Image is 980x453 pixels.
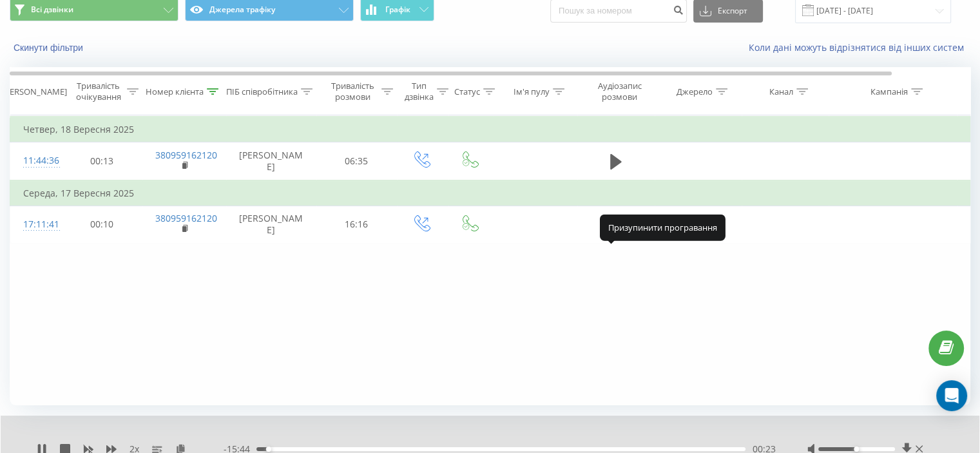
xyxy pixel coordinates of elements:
[23,148,49,173] div: 11:44:36
[73,81,124,102] div: Тривалість очікування
[62,142,142,180] td: 00:13
[327,81,378,102] div: Тривалість розмови
[454,86,480,97] div: Статус
[226,206,316,243] td: [PERSON_NAME]
[155,212,217,224] a: 380959162120
[226,86,298,97] div: ПІБ співробітника
[514,86,550,97] div: Ім'я пулу
[769,86,793,97] div: Канал
[266,447,271,452] div: Accessibility label
[62,206,142,243] td: 00:10
[385,5,410,14] span: Графік
[316,142,397,180] td: 06:35
[600,215,725,240] div: Призупинити програвання
[870,86,908,97] div: Кампанія
[749,41,970,53] a: Коли дані можуть відрізнятися вiд інших систем
[588,81,651,102] div: Аудіозапис розмови
[405,81,434,102] div: Тип дзвінка
[31,5,73,15] span: Всі дзвінки
[854,447,859,452] div: Accessibility label
[316,206,397,243] td: 16:16
[2,86,67,97] div: [PERSON_NAME]
[155,149,217,161] a: 380959162120
[10,42,90,53] button: Скинути фільтри
[677,86,713,97] div: Джерело
[23,212,49,237] div: 17:11:41
[146,86,204,97] div: Номер клієнта
[226,142,316,180] td: [PERSON_NAME]
[936,380,967,411] div: Open Intercom Messenger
